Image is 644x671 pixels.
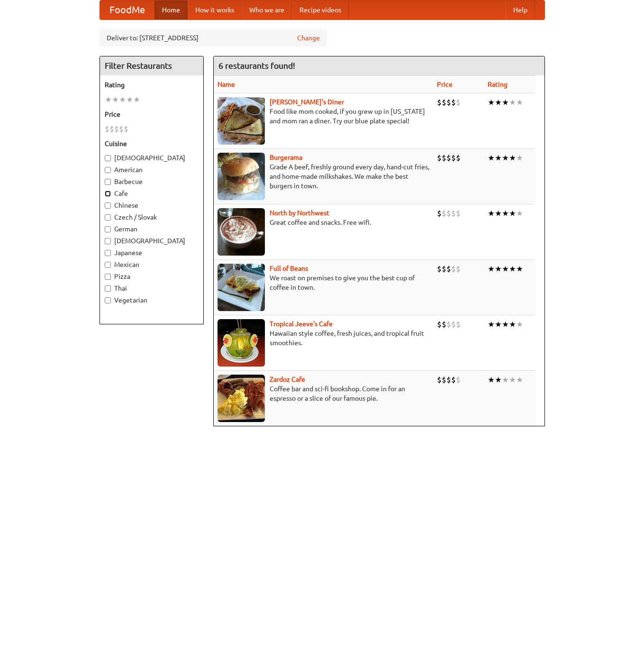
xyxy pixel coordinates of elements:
[516,208,523,219] li: ★
[495,375,502,385] li: ★
[105,155,111,161] input: [DEMOGRAPHIC_DATA]
[270,154,302,161] b: Burgerama
[105,250,111,256] input: Japanese
[516,97,523,108] li: ★
[488,319,495,330] li: ★
[270,209,329,217] a: North by Northwest
[105,153,199,163] label: [DEMOGRAPHIC_DATA]
[105,110,199,119] h5: Price
[509,319,516,330] li: ★
[502,264,509,274] li: ★
[126,94,133,105] li: ★
[437,264,442,274] li: $
[451,153,456,163] li: $
[105,295,199,305] label: Vegetarian
[509,264,516,274] li: ★
[105,139,199,148] h5: Cuisine
[502,375,509,385] li: ★
[270,320,333,328] b: Tropical Jeeve's Cafe
[292,0,349,19] a: Recipe videos
[456,153,461,163] li: $
[270,376,305,383] a: Zardoz Cafe
[488,375,495,385] li: ★
[488,81,508,88] a: Rating
[488,208,495,219] li: ★
[105,167,111,173] input: American
[437,375,442,385] li: $
[442,375,446,385] li: $
[442,153,446,163] li: $
[105,248,199,257] label: Japanese
[437,153,442,163] li: $
[188,0,242,19] a: How it works
[502,97,509,108] li: ★
[218,107,429,126] p: Food like mom cooked, if you grew up in [US_STATE] and mom ran a diner. Try our blue plate special!
[451,375,456,385] li: $
[133,94,140,105] li: ★
[105,238,111,244] input: [DEMOGRAPHIC_DATA]
[218,162,429,191] p: Grade A beef, freshly ground every day, hand-cut fries, and home-made milkshakes. We make the bes...
[495,208,502,219] li: ★
[502,319,509,330] li: ★
[442,208,446,219] li: $
[105,124,109,134] li: $
[451,264,456,274] li: $
[437,319,442,330] li: $
[270,265,308,272] a: Full of Beans
[442,97,446,108] li: $
[506,0,535,19] a: Help
[488,97,495,108] li: ★
[100,29,327,46] div: Deliver to: [STREET_ADDRESS]
[105,285,111,292] input: Thai
[119,94,126,105] li: ★
[218,97,265,145] img: sallys.jpg
[105,94,112,105] li: ★
[105,274,111,280] input: Pizza
[218,264,265,311] img: beans.jpg
[456,208,461,219] li: $
[105,191,111,197] input: Cafe
[112,94,119,105] li: ★
[105,224,199,234] label: German
[218,208,265,256] img: north.jpg
[495,153,502,163] li: ★
[502,208,509,219] li: ★
[105,177,199,186] label: Barbecue
[509,153,516,163] li: ★
[105,179,111,185] input: Barbecue
[105,202,111,209] input: Chinese
[100,56,203,75] h4: Filter Restaurants
[105,262,111,268] input: Mexican
[218,319,265,367] img: jeeves.jpg
[218,375,265,422] img: zardoz.jpg
[105,212,199,222] label: Czech / Slovak
[446,153,451,163] li: $
[509,208,516,219] li: ★
[105,80,199,90] h5: Rating
[451,208,456,219] li: $
[446,375,451,385] li: $
[105,236,199,246] label: [DEMOGRAPHIC_DATA]
[456,264,461,274] li: $
[495,97,502,108] li: ★
[109,124,114,134] li: $
[105,226,111,232] input: German
[437,97,442,108] li: $
[495,264,502,274] li: ★
[105,272,199,281] label: Pizza
[437,208,442,219] li: $
[446,264,451,274] li: $
[119,124,124,134] li: $
[488,153,495,163] li: ★
[218,153,265,200] img: burgerama.jpg
[451,97,456,108] li: $
[218,81,235,88] a: Name
[488,264,495,274] li: ★
[270,98,344,106] a: [PERSON_NAME]'s Diner
[218,218,429,227] p: Great coffee and snacks. Free wifi.
[446,319,451,330] li: $
[105,284,199,293] label: Thai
